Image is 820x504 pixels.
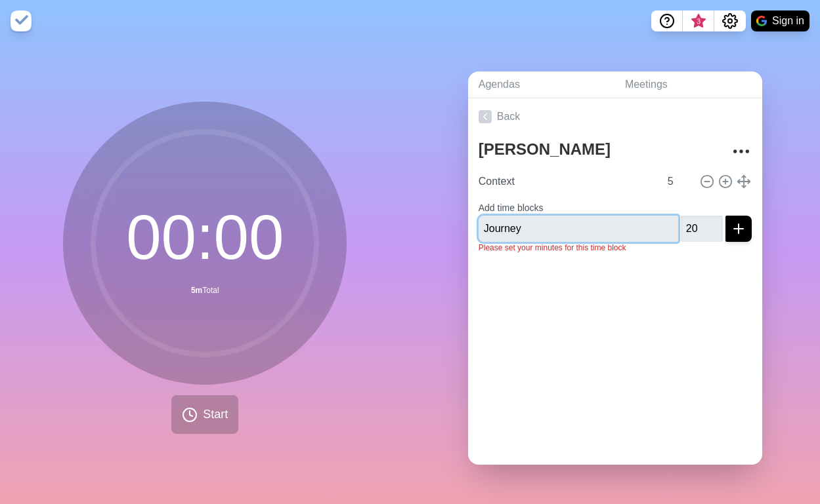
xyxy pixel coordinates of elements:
label: Add time blocks [479,203,544,213]
button: More [728,138,754,165]
button: Help [651,10,683,31]
button: What’s new [683,10,714,31]
button: Start [171,395,238,434]
input: Name [479,216,678,242]
img: timeblocks logo [11,10,32,31]
input: Mins [681,216,723,242]
p: Please set your minutes for this time block [479,242,752,254]
a: Back [468,98,762,135]
span: 3 [693,16,704,27]
a: Meetings [615,71,762,98]
button: Sign in [751,10,809,31]
span: Start [203,406,228,423]
button: Settings [714,10,746,31]
img: google logo [756,16,767,26]
input: Name [473,168,660,195]
input: Mins [662,168,694,195]
a: Agendas [468,71,615,98]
